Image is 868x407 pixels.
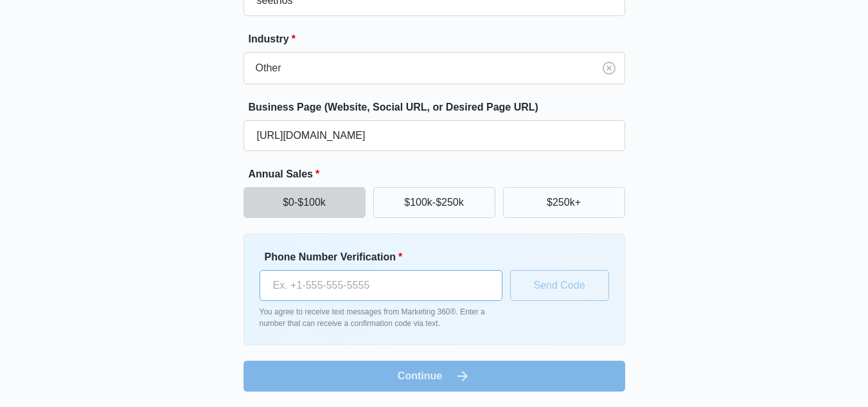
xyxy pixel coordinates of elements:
p: You agree to receive text messages from Marketing 360®. Enter a number that can receive a confirm... [260,306,502,329]
label: Annual Sales [249,167,630,182]
label: Industry [249,32,630,47]
button: $250k+ [503,187,625,218]
input: Ex. +1-555-555-5555 [260,270,502,301]
button: $100k-$250k [373,187,495,218]
input: e.g. janesplumbing.com [244,120,625,151]
label: Phone Number Verification [265,249,508,265]
button: Clear [599,58,619,78]
label: Business Page (Website, Social URL, or Desired Page URL) [249,100,630,115]
button: $0-$100k [244,187,366,218]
